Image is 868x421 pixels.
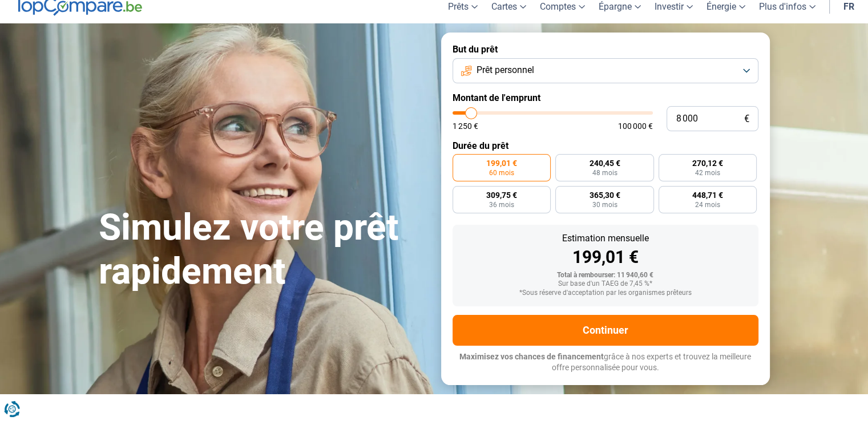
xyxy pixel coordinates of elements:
[486,159,517,167] span: 199,01 €
[692,159,723,167] span: 270,12 €
[486,191,517,199] span: 309,75 €
[695,201,720,208] span: 24 mois
[99,206,427,294] h1: Simulez votre prêt rapidement
[618,122,653,130] span: 100 000 €
[489,201,514,208] span: 36 mois
[459,352,604,361] span: Maximisez vos chances de financement
[453,140,758,151] label: Durée du prêt
[589,191,620,199] span: 365,30 €
[489,169,514,176] span: 60 mois
[462,234,749,243] div: Estimation mensuelle
[453,92,758,103] label: Montant de l'emprunt
[462,289,749,297] div: *Sous réserve d'acceptation par les organismes prêteurs
[453,58,758,83] button: Prêt personnel
[692,191,723,199] span: 448,71 €
[462,272,749,280] div: Total à rembourser: 11 940,60 €
[695,169,720,176] span: 42 mois
[589,159,620,167] span: 240,45 €
[592,201,617,208] span: 30 mois
[744,114,749,124] span: €
[462,249,749,266] div: 199,01 €
[477,64,534,76] span: Prêt personnel
[453,351,758,374] p: grâce à nos experts et trouvez la meilleure offre personnalisée pour vous.
[462,280,749,288] div: Sur base d'un TAEG de 7,45 %*
[592,169,617,176] span: 48 mois
[453,44,758,55] label: But du prêt
[453,315,758,346] button: Continuer
[453,122,478,130] span: 1 250 €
